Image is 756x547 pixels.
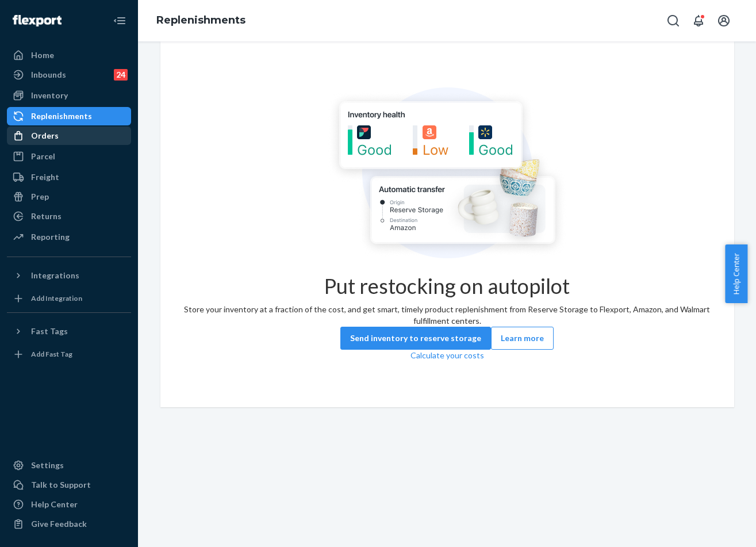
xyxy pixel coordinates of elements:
[31,293,82,303] div: Add Integration
[31,349,72,359] div: Add Fast Tag
[31,326,68,337] div: Fast Tags
[7,345,131,364] a: Add Fast Tag
[410,350,484,360] a: Calculate your costs
[687,9,710,32] button: Open notifications
[662,9,685,32] button: Open Search Box
[7,127,131,145] a: Orders
[725,244,747,303] button: Help Center
[7,515,131,533] button: Give Feedback
[156,14,245,26] a: Replenishments
[147,4,255,37] ol: breadcrumbs
[340,327,491,350] button: Send inventory to reserve storage
[31,231,70,243] div: Reporting
[7,46,131,64] a: Home
[31,90,68,101] div: Inventory
[31,270,79,281] div: Integrations
[7,266,131,285] button: Integrations
[7,476,131,494] a: Talk to Support
[31,191,49,202] div: Prep
[31,69,66,81] div: Inbounds
[7,168,131,186] a: Freight
[7,86,131,105] a: Inventory
[327,87,567,263] img: Empty list
[108,9,131,32] button: Close Navigation
[7,107,131,125] a: Replenishments
[7,66,131,84] a: Inbounds24
[7,289,131,308] a: Add Integration
[31,171,59,183] div: Freight
[7,188,131,206] a: Prep
[491,327,554,350] button: Learn more
[31,151,55,162] div: Parcel
[31,211,62,222] div: Returns
[7,207,131,225] a: Returns
[324,275,570,298] h1: Put restocking on autopilot
[31,499,78,510] div: Help Center
[31,460,64,471] div: Settings
[7,456,131,475] a: Settings
[13,15,62,26] img: Flexport logo
[7,228,131,246] a: Reporting
[7,147,131,166] a: Parcel
[7,322,131,341] button: Fast Tags
[7,495,131,514] a: Help Center
[31,479,91,491] div: Talk to Support
[114,69,128,81] div: 24
[170,304,725,327] div: Store your inventory at a fraction of the cost, and get smart, timely product replenishment from ...
[31,518,87,530] div: Give Feedback
[31,110,92,122] div: Replenishments
[712,9,735,32] button: Open account menu
[31,49,54,61] div: Home
[31,130,59,141] div: Orders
